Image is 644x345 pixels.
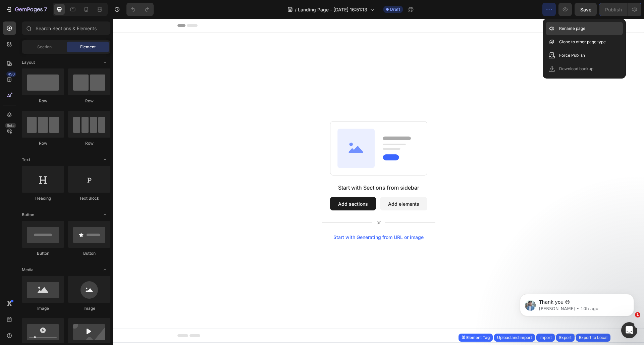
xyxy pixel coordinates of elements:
[22,195,64,201] div: Heading
[22,21,110,35] input: Search Sections & Elements
[100,209,110,220] span: Toggle open
[68,305,110,311] div: Image
[605,6,622,13] div: Publish
[100,57,110,68] span: Toggle open
[621,322,637,338] iframe: Intercom live chat
[68,195,110,201] div: Text Block
[44,5,47,13] p: 7
[559,25,585,32] p: Rename page
[559,65,593,72] p: Download backup
[559,335,572,341] div: Export
[113,19,644,345] iframe: Design area
[22,305,64,311] div: Image
[295,6,297,13] span: /
[494,334,535,342] button: Upload and import
[68,250,110,256] div: Button
[5,123,16,128] div: Beta
[462,335,490,341] div: (I) Element Tag
[635,312,640,317] span: 1
[37,44,52,50] span: Section
[556,334,575,342] button: Export
[3,3,50,16] button: 7
[220,216,311,221] div: Start with Generating from URL or image
[68,140,110,146] div: Row
[390,6,400,12] span: Draft
[22,98,64,104] div: Row
[575,3,597,16] button: Save
[22,59,35,65] span: Layout
[22,140,64,146] div: Row
[536,334,555,342] button: Import
[22,212,34,218] span: Button
[298,6,367,13] span: Landing Page - [DATE] 16:51:13
[539,335,552,341] div: Import
[68,98,110,104] div: Row
[22,250,64,256] div: Button
[576,334,610,342] button: Export to Local
[579,335,607,341] div: Export to Local
[225,165,306,173] div: Start with Sections from sidebar
[497,335,532,341] div: Upload and import
[559,39,606,45] p: Clone to other page type
[599,3,628,16] button: Publish
[80,44,96,50] span: Element
[580,7,591,12] span: Save
[100,264,110,275] span: Toggle open
[22,157,30,163] span: Text
[459,334,493,342] button: (I) Element Tag
[217,178,263,192] button: Add sections
[6,71,16,77] div: 450
[510,280,644,327] iframe: Intercom notifications message
[559,52,585,59] p: Force Publish
[22,267,34,273] span: Media
[126,3,154,16] div: Undo/Redo
[100,154,110,165] span: Toggle open
[267,178,314,192] button: Add elements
